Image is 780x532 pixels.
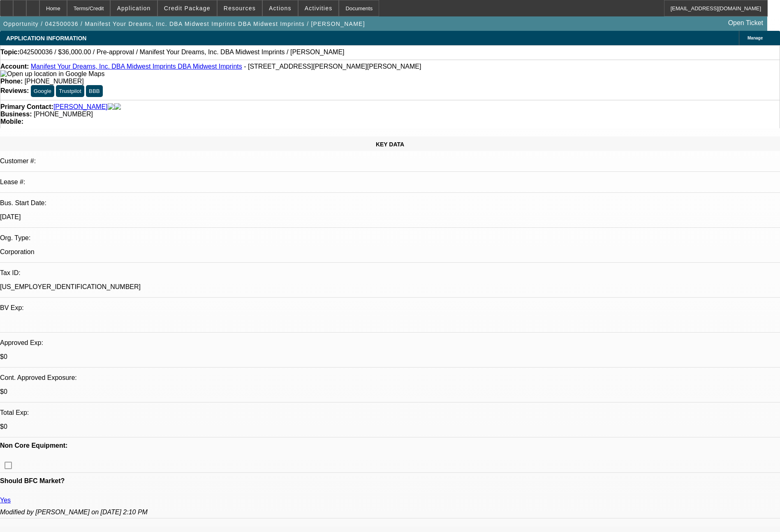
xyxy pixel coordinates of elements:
[25,78,84,85] span: [PHONE_NUMBER]
[0,70,104,77] a: View Google Maps
[0,111,32,118] strong: Business:
[0,63,29,70] strong: Account:
[305,5,333,12] span: Activities
[748,36,763,40] span: Manage
[0,103,53,111] strong: Primary Contact:
[3,21,365,27] span: Opportunity / 042500036 / Manifest Your Dreams, Inc. DBA Midwest Imprints DBA Midwest Imprints / ...
[56,85,84,97] button: Trustpilot
[725,16,766,30] a: Open Ticket
[0,87,29,94] strong: Reviews:
[0,118,23,125] strong: Mobile:
[20,49,345,56] span: 042500036 / $36,000.00 / Pre-approval / Manifest Your Dreams, Inc. DBA Midwest Imprints / [PERSON...
[31,63,242,70] a: Manifest Your Dreams, Inc. DBA Midwest Imprints DBA Midwest Imprints
[34,111,93,118] span: [PHONE_NUMBER]
[114,103,121,111] img: linkedin-icon.png
[0,49,20,56] strong: Topic:
[117,5,150,12] span: Application
[269,5,292,12] span: Actions
[86,85,103,97] button: BBB
[111,0,157,16] button: Application
[53,103,108,111] a: [PERSON_NAME]
[224,5,256,12] span: Resources
[6,35,86,42] span: APPLICATION INFORMATION
[376,141,404,148] span: KEY DATA
[0,70,104,78] img: Open up location in Google Maps
[158,0,217,16] button: Credit Package
[164,5,211,12] span: Credit Package
[299,0,339,16] button: Activities
[31,85,54,97] button: Google
[0,78,23,85] strong: Phone:
[218,0,262,16] button: Resources
[244,63,421,70] span: - [STREET_ADDRESS][PERSON_NAME][PERSON_NAME]
[108,103,114,111] img: facebook-icon.png
[263,0,298,16] button: Actions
